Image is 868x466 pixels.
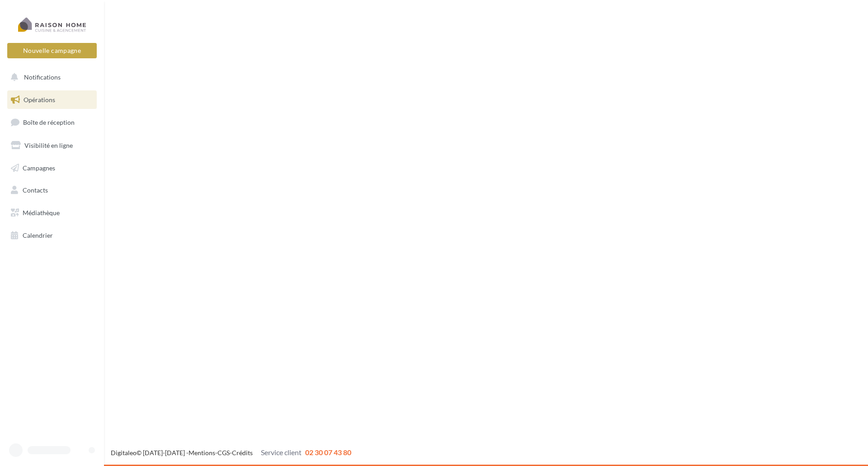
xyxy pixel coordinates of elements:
a: Crédits [232,449,253,457]
a: Calendrier [5,226,99,245]
span: Notifications [24,73,61,81]
span: Boîte de réception [23,118,75,126]
button: Nouvelle campagne [7,43,97,58]
span: Visibilité en ligne [24,141,73,149]
button: Notifications [5,68,95,87]
span: Calendrier [23,231,53,239]
a: Mentions [189,449,215,457]
a: Contacts [5,181,99,200]
span: Médiathèque [23,209,60,217]
span: Campagnes [23,164,55,171]
a: Médiathèque [5,203,99,222]
span: Contacts [23,186,48,194]
a: Visibilité en ligne [5,136,99,155]
span: Opérations [24,96,55,104]
a: CGS [217,449,230,457]
a: Digitaleo [111,449,137,457]
span: Service client [261,448,302,457]
span: 02 30 07 43 80 [305,448,351,457]
span: © [DATE]-[DATE] - - - [111,449,351,457]
a: Opérations [5,90,99,109]
a: Campagnes [5,159,99,178]
a: Boîte de réception [5,113,99,132]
